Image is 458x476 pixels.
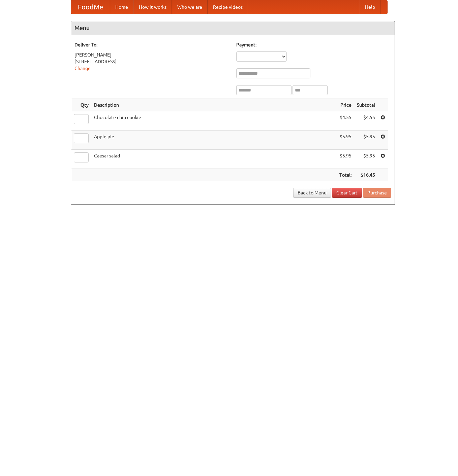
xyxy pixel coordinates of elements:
[71,0,110,14] a: FoodMe
[354,150,378,169] td: $5.95
[172,0,208,14] a: Who we are
[354,131,378,150] td: $5.95
[208,0,248,14] a: Recipe videos
[74,51,230,58] div: [PERSON_NAME]
[337,131,354,150] td: $5.95
[91,99,337,111] th: Description
[337,169,354,181] th: Total:
[360,0,380,14] a: Help
[110,0,133,14] a: Home
[71,21,395,35] h4: Menu
[91,111,337,131] td: Chocolate chip cookie
[236,41,391,48] h5: Payment:
[354,99,378,111] th: Subtotal
[337,111,354,131] td: $4.55
[91,150,337,169] td: Caesar salad
[363,188,391,198] button: Purchase
[91,131,337,150] td: Apple pie
[133,0,172,14] a: How it works
[354,111,378,131] td: $4.55
[74,66,91,71] a: Change
[71,99,91,111] th: Qty
[332,188,362,198] a: Clear Cart
[354,169,378,181] th: $16.45
[337,99,354,111] th: Price
[74,41,230,48] h5: Deliver To:
[74,58,230,65] div: [STREET_ADDRESS]
[293,188,331,198] a: Back to Menu
[337,150,354,169] td: $5.95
